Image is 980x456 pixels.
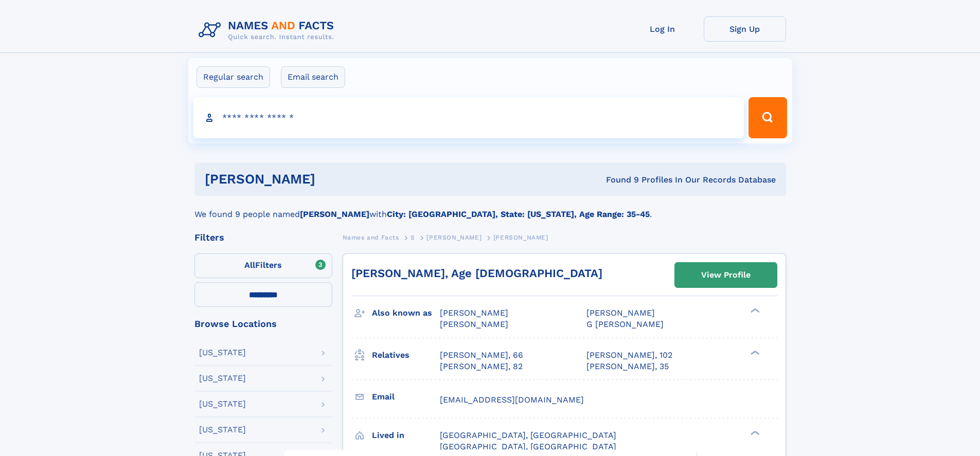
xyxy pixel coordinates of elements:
[440,319,508,329] span: [PERSON_NAME]
[199,426,246,434] div: [US_STATE]
[748,429,760,436] div: ❯
[586,361,669,372] a: [PERSON_NAME], 35
[372,427,440,444] h3: Lived in
[440,395,584,405] span: [EMAIL_ADDRESS][DOMAIN_NAME]
[193,97,744,138] input: search input
[372,388,440,406] h3: Email
[440,308,508,318] span: [PERSON_NAME]
[586,319,664,329] span: G [PERSON_NAME]
[372,304,440,322] h3: Also known as
[704,16,786,42] a: Sign Up
[440,430,616,440] span: [GEOGRAPHIC_DATA], [GEOGRAPHIC_DATA]
[701,263,751,287] div: View Profile
[748,349,760,356] div: ❯
[621,16,704,42] a: Log In
[194,233,332,242] div: Filters
[197,66,270,88] label: Regular search
[351,267,602,280] a: [PERSON_NAME], Age [DEMOGRAPHIC_DATA]
[194,16,343,44] img: Logo Names and Facts
[387,209,650,219] b: City: [GEOGRAPHIC_DATA], State: [US_STATE], Age Range: 35-45
[440,442,616,451] span: [GEOGRAPHIC_DATA], [GEOGRAPHIC_DATA]
[281,66,345,88] label: Email search
[194,196,786,221] div: We found 9 people named with .
[586,308,655,318] span: [PERSON_NAME]
[194,253,332,278] label: Filters
[440,361,523,372] a: [PERSON_NAME], 82
[460,174,776,186] div: Found 9 Profiles In Our Records Database
[244,260,255,270] span: All
[748,307,760,314] div: ❯
[300,209,369,219] b: [PERSON_NAME]
[586,350,672,361] a: [PERSON_NAME], 102
[372,346,440,364] h3: Relatives
[199,374,246,382] div: [US_STATE]
[343,231,399,244] a: Names and Facts
[493,234,548,241] span: [PERSON_NAME]
[205,173,461,186] h1: [PERSON_NAME]
[199,400,246,408] div: [US_STATE]
[426,231,482,244] a: [PERSON_NAME]
[194,319,332,329] div: Browse Locations
[749,97,787,138] button: Search Button
[440,350,523,361] a: [PERSON_NAME], 66
[426,234,482,241] span: [PERSON_NAME]
[411,234,415,241] span: S
[675,263,777,287] a: View Profile
[199,349,246,357] div: [US_STATE]
[411,231,415,244] a: S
